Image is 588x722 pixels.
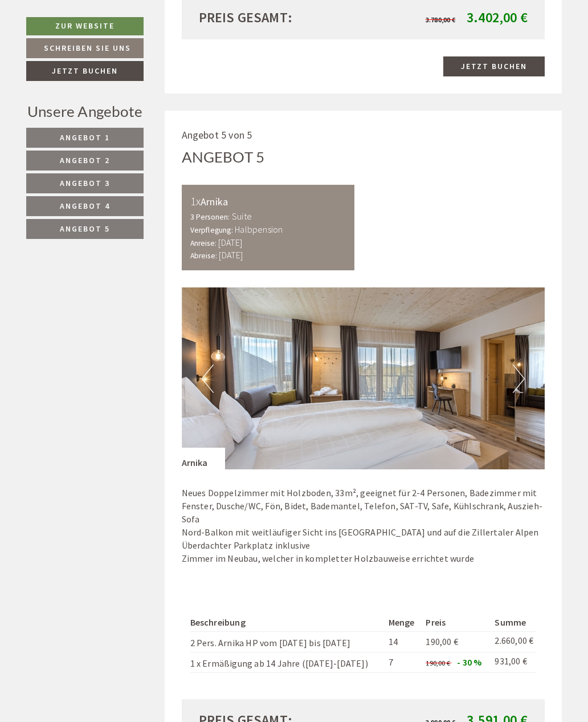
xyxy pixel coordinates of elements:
span: Angebot 4 [60,201,110,211]
td: 14 [384,632,422,652]
span: 3.780,00 € [426,15,455,24]
th: Menge [384,614,422,631]
span: Angebot 1 [60,132,110,143]
small: 3 Personen: [190,212,230,222]
small: Abreise: [190,251,218,261]
div: Preis gesamt: [190,8,364,27]
span: Angebot 3 [60,178,110,188]
button: Previous [202,364,214,393]
div: Arnika [190,193,346,210]
small: Anreise: [190,238,217,248]
div: [DATE] [161,9,202,29]
div: Angebot 5 [182,147,265,168]
a: Jetzt buchen [26,61,144,81]
small: 12:31 [18,56,181,64]
span: Angebot 5 [60,224,110,234]
div: Unsere Angebote [26,101,144,122]
button: Next [513,364,525,393]
th: Summe [490,614,536,631]
span: 190,00 € [426,636,458,647]
span: 3.402,00 € [467,9,528,26]
b: Halbpension [235,224,283,235]
button: Senden [295,301,364,321]
span: Angebot 5 von 5 [182,128,252,141]
span: Angebot 2 [60,155,110,165]
b: [DATE] [219,249,243,261]
b: Suite [232,210,252,222]
div: Guten Tag, wie können wir Ihnen helfen? [9,31,186,66]
a: Jetzt buchen [443,56,545,76]
th: Preis [421,614,490,631]
div: Arnika [182,448,225,469]
a: Zur Website [26,17,144,35]
th: Beschreibung [190,614,384,631]
td: 1 x Ermäßigung ab 14 Jahre ([DATE]-[DATE]) [190,652,384,673]
b: 1x [190,194,201,208]
span: - 30 % [457,656,481,668]
td: 2.660,00 € [490,632,536,652]
td: 2 Pers. Arnika HP vom [DATE] bis [DATE] [190,632,384,652]
a: Schreiben Sie uns [26,38,144,58]
span: 190,00 € [426,659,450,667]
img: image [182,287,545,469]
td: 931,00 € [490,652,536,673]
small: Verpflegung: [190,225,233,235]
p: Neues Doppelzimmer mit Holzboden, 33m², geeignet für 2-4 Personen, Badezimmer mit Fenster, Dusche... [182,486,545,565]
td: 7 [384,652,422,673]
div: [GEOGRAPHIC_DATA] [18,34,181,43]
b: [DATE] [218,237,242,248]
